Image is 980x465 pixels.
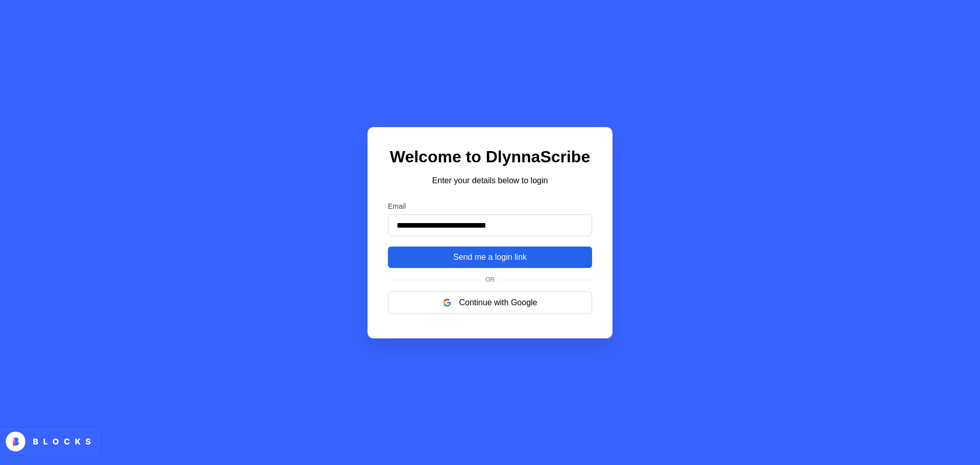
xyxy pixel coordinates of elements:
p: Enter your details below to login [388,175,592,187]
h1: Welcome to DlynnaScribe [388,148,592,166]
span: Or [481,276,499,283]
img: google logo [443,299,451,307]
label: Email [388,202,592,210]
button: Send me a login link [388,247,592,268]
button: Continue with Google [388,291,592,314]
